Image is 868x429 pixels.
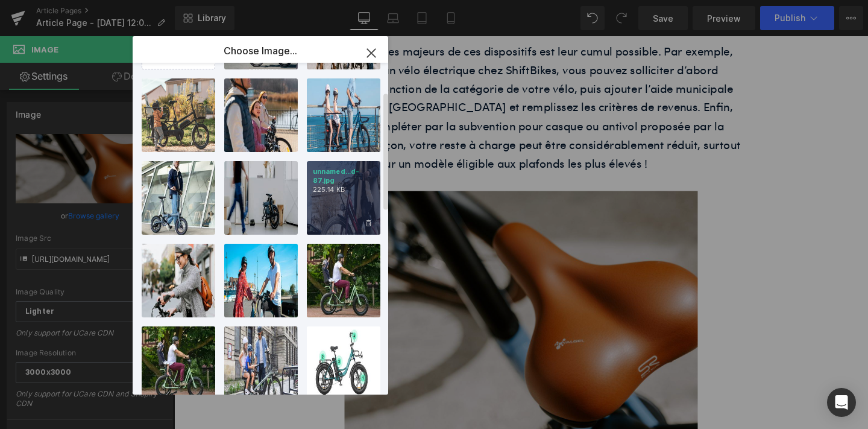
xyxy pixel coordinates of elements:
p: 225.14 KB [313,185,374,194]
p: unnamed...d-87.jpg [313,167,374,185]
p: Choose Image... [224,45,297,57]
p: L’un des avantages majeurs de ces dispositifs est leur cumul possible. Par exemple, si vous achet... [133,6,597,144]
div: Open Intercom Messenger [827,388,856,417]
